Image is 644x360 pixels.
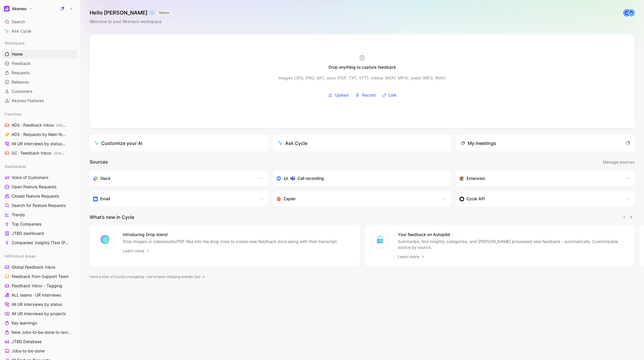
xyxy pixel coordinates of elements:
[12,98,44,104] span: Akeneo Features
[12,329,72,335] span: New Jobs-to-be-done to review ([PERSON_NAME])
[460,175,620,182] div: Capture feedback from anywhere on the web
[2,182,78,191] a: Open Feature Requests
[2,59,78,68] a: Feedback
[12,51,23,57] span: Home
[12,6,26,11] h1: Akeneo
[2,139,78,148] a: All UR interviews by statusAll Product Areas
[398,253,425,260] a: Learn more
[2,347,78,355] a: Jobs-to-be-done
[2,220,78,228] a: Top Companies
[157,10,172,16] button: MAKER
[90,214,134,221] h2: What’s new in Cycle
[466,175,485,182] h3: Extension
[329,64,396,71] div: Drop anything to capture feedback
[12,311,66,317] span: All UR interviews by projects
[54,151,88,155] span: SHARED CATALOGS
[12,193,59,199] span: Closed Feature Requests
[12,212,25,218] span: Trends
[335,92,349,99] span: Upload
[12,184,56,190] span: Open Feature Requests
[12,283,62,289] span: Feedback Inbox - Tagging
[2,149,78,157] a: SC · Feedback InboxSHARED CATALOGS
[5,164,26,169] span: Dashboards
[56,123,92,127] span: DIGITAL SHOWROOM
[2,96,78,105] a: Akeneo Features
[12,230,44,236] span: JTBD dashboard
[12,88,33,94] span: Customers
[353,91,378,100] button: Record
[12,240,71,246] span: Companies' insights (Test [PERSON_NAME])
[90,18,172,25] div: Welcome to your Akeneo’s workspace
[94,140,142,147] div: Customize your AI
[2,130,78,139] a: ADS · Requests by Main feature
[12,70,30,76] span: Requests
[5,253,36,259] span: All Product Areas
[90,9,172,16] h1: Hello [PERSON_NAME] ❄️
[5,111,22,117] span: Favorites
[123,239,338,244] p: Drop images or video/audio/PDF files into the drop zone to create new feedback docs along with th...
[123,231,338,238] h4: Introducing Drop island
[461,140,496,147] div: My meetings
[12,221,41,227] span: Top Companies
[2,252,78,260] div: All Product Areas
[2,272,78,281] a: Feedback from Support Team
[5,40,25,46] span: Workspace
[2,162,78,247] div: DashboardsVoice of CustomersOpen Feature RequestsClosed Feature RequestsSearch for Feature Reques...
[12,141,67,147] span: All UR interviews by status
[2,110,78,118] div: Favorites
[466,195,485,202] h3: Cycle API
[2,121,78,130] a: ADS · Feedback InboxDIGITAL SHOWROOM
[2,309,78,318] a: All UR interviews by projects
[326,91,351,100] button: Upload
[12,348,45,354] span: Jobs-to-be-done
[12,18,25,25] span: Search
[2,201,78,210] a: Search for Feature Requests
[4,6,10,12] img: Akeneo
[2,238,78,247] a: Companies' insights (Test [PERSON_NAME])
[283,195,296,202] h3: Zapier
[380,91,399,100] button: Link
[389,92,397,99] span: Link
[362,92,376,99] span: Record
[12,203,66,208] span: Search for Feature Requests
[603,159,634,166] span: Manage sources
[603,158,635,166] button: Manage sources
[100,195,110,202] h3: Email
[460,195,620,202] div: Sync customers & send feedback from custom sources. Get inspired by our favorite use case
[2,39,78,47] div: Workspace
[12,274,69,279] span: Feedback from Support Team
[2,328,78,337] a: New Jobs-to-be-done to review ([PERSON_NAME])
[90,158,108,166] h2: Sources
[2,337,78,346] a: JTBD Database
[278,140,307,147] div: Ask Cycle
[624,10,630,16] div: A
[12,264,56,270] span: Global Feedback Inbox
[2,291,78,299] a: ALL teams · UR interviews
[12,28,31,35] span: Ask Cycle
[12,150,66,156] span: SC · Feedback Inbox
[2,192,78,201] a: Closed Feature Requests
[90,274,205,280] a: Have a look at Cycle’s changelog – we’ve been shipping weirdly fast
[123,247,150,254] a: Learn more
[2,300,78,309] a: All UR interviews by status
[2,281,78,290] a: Feedback Inbox - Tagging
[2,210,78,219] a: Trends
[12,79,29,85] span: Releases
[2,319,78,327] a: Key learnings
[100,175,111,182] h3: Slack
[273,135,452,151] button: Ask Cycle
[12,132,68,138] span: ADS · Requests by Main feature
[93,195,253,202] div: Forward emails to your feedback inbox
[2,5,34,13] button: AkeneoAkeneo
[2,50,78,58] a: Home
[297,175,324,182] h3: Call recording
[2,162,78,171] div: Dashboards
[2,27,78,36] a: Ask Cycle
[398,239,628,250] p: Summarize, find insights, categorize, and [PERSON_NAME] processed new feedback - automatically. C...
[12,292,61,298] span: ALL teams · UR interviews
[93,175,253,182] div: Sync your customers, send feedback and get updates in Slack
[12,302,62,307] span: All UR interviews by status
[2,173,78,182] a: Voice of Customers
[276,175,443,182] div: Record & transcribe meetings from Zoom, Meet & Teams.
[2,78,78,86] a: Releases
